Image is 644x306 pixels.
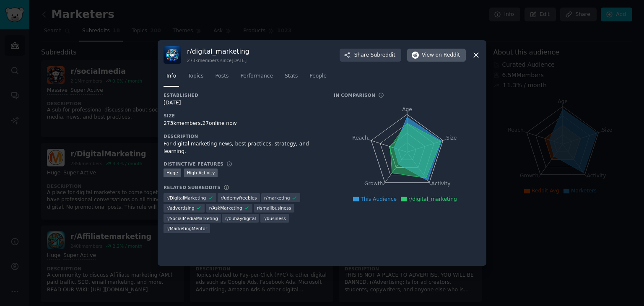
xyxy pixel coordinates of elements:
div: [DATE] [164,99,322,107]
h3: Related Subreddits [164,184,221,190]
h3: Size [164,113,322,119]
a: People [306,70,330,87]
span: r/ udemyfreebies [221,195,257,201]
div: 273k members since [DATE] [187,57,249,63]
span: r/ business [263,215,286,221]
div: Huge [164,169,181,177]
tspan: Size [446,135,457,141]
span: r/digital_marketing [408,196,457,202]
span: r/ DigitalMarketing [166,195,206,201]
span: r/ advertising [166,205,195,211]
h3: In Comparison [334,92,375,98]
button: Viewon Reddit [407,49,466,62]
a: Posts [212,70,231,87]
div: For digital marketing news, best practices, strategy, and learning. [164,140,322,155]
tspan: Growth [364,181,383,187]
span: on Reddit [436,52,460,59]
span: Subreddit [371,52,395,59]
a: Stats [282,70,301,87]
div: 273k members, 27 online now [164,120,322,127]
button: ShareSubreddit [340,49,401,62]
span: People [309,73,327,80]
span: Performance [240,73,273,80]
div: High Activity [184,169,218,177]
span: View [422,52,460,59]
h3: Description [164,133,322,139]
h3: Distinctive Features [164,161,223,167]
a: Info [164,70,179,87]
span: r/ AskMarketing [209,205,242,211]
span: Info [166,73,176,80]
span: r/ buhaydigital [225,215,256,221]
span: r/ smallbusiness [257,205,291,211]
span: r/ marketing [264,195,290,201]
span: Topics [188,73,203,80]
tspan: Reach [352,135,368,141]
span: r/ SocialMediaMarketing [166,215,218,221]
span: Posts [215,73,229,80]
span: Stats [285,73,298,80]
tspan: Activity [431,181,451,187]
a: Performance [237,70,276,87]
tspan: Age [402,106,412,112]
span: Share [354,52,395,59]
h3: r/ digital_marketing [187,47,249,56]
span: r/ MarketingMentor [166,226,207,231]
a: Topics [185,70,206,87]
span: This Audience [361,196,397,202]
img: digital_marketing [164,46,181,64]
h3: Established [164,92,322,98]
